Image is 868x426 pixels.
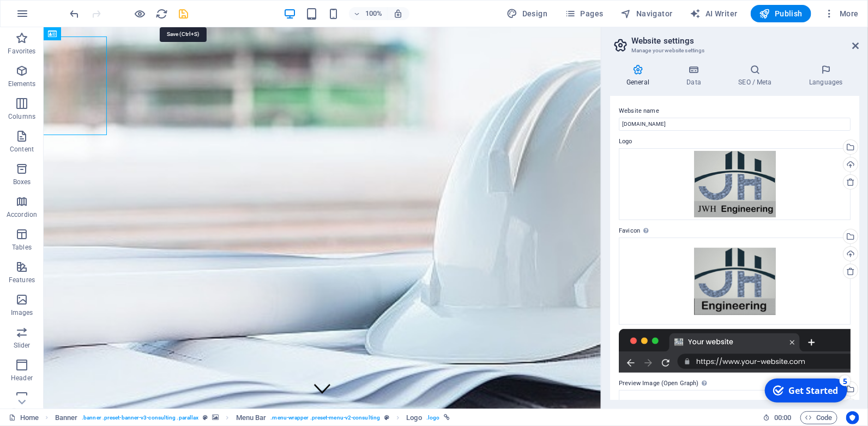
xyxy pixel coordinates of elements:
[8,112,35,121] p: Columns
[565,8,603,19] span: Pages
[619,148,851,221] div: JWHEngineeringLogo-lvFlRnOs5jm6pfq9tUhvcQ.jpg
[8,47,35,56] p: Favorites
[55,411,78,424] span: Click to select. Double-click to edit
[631,46,837,56] h3: Manage your website settings
[619,238,851,325] div: JWHEngineeringLogo.png
[686,5,742,22] button: AI Writer
[69,8,81,20] i: Undo: Change logo type (Ctrl+Z)
[12,243,32,252] p: Tables
[820,5,863,22] button: More
[155,7,168,20] button: reload
[213,415,219,421] i: This element contains a background
[68,7,81,20] button: undo
[81,1,92,12] div: 5
[503,5,552,22] button: Design
[560,5,607,22] button: Pages
[29,10,79,22] div: Get Started
[722,64,793,87] h4: SEO / Meta
[9,276,35,284] p: Features
[177,7,190,20] button: save
[271,411,381,424] span: . menu-wrapper .preset-menu-v2-consulting
[619,105,851,118] label: Website name
[236,411,267,424] span: Click to select. Double-click to edit
[349,7,388,20] button: 100%
[782,413,783,422] span: :
[507,8,548,19] span: Design
[619,118,851,131] input: Name...
[774,411,791,424] span: 00 00
[619,377,851,390] label: Preview Image (Open Graph)
[394,9,403,19] i: On resize automatically adjust zoom level to fit chosen device.
[203,415,208,421] i: This element is a customizable preset
[9,411,39,424] a: Click to cancel selection. Double-click to open Pages
[156,8,168,20] i: Reload page
[621,8,673,19] span: Navigator
[11,308,33,317] p: Images
[846,411,859,424] button: Usercentrics
[793,64,859,87] h4: Languages
[426,411,439,424] span: . logo
[617,5,677,22] button: Navigator
[751,5,811,22] button: Publish
[763,411,792,424] h6: Session time
[82,411,198,424] span: . banner .preset-banner-v3-consulting .parallax
[10,145,34,154] p: Content
[11,374,33,382] p: Header
[444,415,450,421] i: This element is linked
[759,8,803,19] span: Publish
[824,8,859,19] span: More
[6,4,88,28] div: Get Started 5 items remaining, 0% complete
[7,210,37,219] p: Accordion
[384,415,389,421] i: This element is a customizable preset
[8,80,36,88] p: Elements
[13,178,31,186] p: Boxes
[619,224,851,238] label: Favicon
[800,411,837,424] button: Code
[610,64,670,87] h4: General
[406,411,421,424] span: Click to select. Double-click to edit
[690,8,738,19] span: AI Writer
[631,36,859,46] h2: Website settings
[14,341,31,350] p: Slider
[365,7,383,20] h6: 100%
[670,64,722,87] h4: Data
[55,411,450,424] nav: breadcrumb
[805,411,833,424] span: Code
[619,135,851,148] label: Logo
